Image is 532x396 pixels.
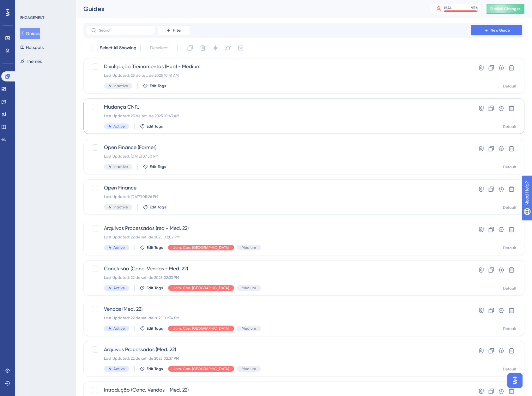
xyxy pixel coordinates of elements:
[113,124,125,129] span: Active
[104,184,453,192] span: Open Finance
[242,285,256,291] span: Medium
[113,285,125,291] span: Active
[147,285,163,291] span: Edit Tags
[99,28,150,33] input: Search
[503,84,517,89] div: Default
[113,245,125,250] span: Active
[104,63,453,70] span: Divulgação Treinamentos (Hub) - Medium
[503,205,517,210] div: Default
[503,367,517,372] div: Default
[147,124,163,129] span: Edit Tags
[20,42,44,53] button: Hotspots
[104,113,453,118] div: Last Updated: 25 de set. de 2025 10:43 AM
[503,245,517,250] div: Default
[104,275,453,280] div: Last Updated: 22 de set. de 2025 02:33 PM
[444,5,452,10] div: MAU
[503,124,517,129] div: Default
[147,326,163,331] span: Edit Tags
[490,6,521,11] span: Publish Changes
[487,4,524,14] button: Publish Changes
[143,83,166,88] button: Edit Tags
[104,315,453,321] div: Last Updated: 22 de set. de 2025 02:34 PM
[471,25,522,35] button: New Guide
[173,366,229,371] span: Jorn. Con. [GEOGRAPHIC_DATA]
[242,366,256,371] span: Medium
[104,235,453,240] div: Last Updated: 22 de set. de 2025 03:02 PM
[83,4,415,13] div: Guides
[491,28,510,33] span: New Guide
[104,346,453,353] span: Arquivos Processados (Med. 22)
[20,28,40,39] button: Guides
[173,245,229,250] span: Jorn. Con. [GEOGRAPHIC_DATA]
[150,83,166,88] span: Edit Tags
[150,44,168,52] span: Deselect
[471,5,478,10] div: 95 %
[150,205,166,210] span: Edit Tags
[113,326,125,331] span: Active
[113,164,128,169] span: Inactive
[173,285,229,291] span: Jorn. Con. [GEOGRAPHIC_DATA]
[143,205,166,210] button: Edit Tags
[140,124,163,129] button: Edit Tags
[143,164,166,169] button: Edit Tags
[113,205,128,210] span: Inactive
[147,245,163,250] span: Edit Tags
[104,73,453,78] div: Last Updated: 25 de set. de 2025 10:41 AM
[173,28,182,33] span: Filter
[20,15,44,20] div: ENGAGEMENT
[104,265,453,273] span: Conclusão (Conc. Vendas - Med. 22)
[147,366,163,371] span: Edit Tags
[104,194,453,199] div: Last Updated: [DATE] 05:26 PM
[140,285,163,291] button: Edit Tags
[242,326,256,331] span: Medium
[140,366,163,371] button: Edit Tags
[158,25,190,35] button: Filter
[503,286,517,291] div: Default
[104,356,453,361] div: Last Updated: 22 de set. de 2025 02:37 PM
[104,225,453,232] span: Arquivos Processados (red - Med. 22)
[505,371,524,390] iframe: UserGuiding AI Assistant Launcher
[20,56,42,67] button: Themes
[503,165,517,170] div: Default
[140,245,163,250] button: Edit Tags
[242,245,256,250] span: Medium
[144,42,173,54] button: Deselect
[113,83,128,88] span: Inactive
[104,103,453,111] span: Mudança CNPJ
[503,326,517,331] div: Default
[104,144,453,151] span: Open Finance (Farmer)
[100,44,136,52] span: Select All Showing
[15,2,39,9] span: Need Help?
[173,326,229,331] span: Jorn. Con. [GEOGRAPHIC_DATA]
[140,326,163,331] button: Edit Tags
[104,154,453,159] div: Last Updated: [DATE] 07:50 PM
[150,164,166,169] span: Edit Tags
[113,366,125,371] span: Active
[104,305,453,313] span: Vendas (Med. 22)
[104,386,453,394] span: Introdução (Conc. Vendas - Med. 22)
